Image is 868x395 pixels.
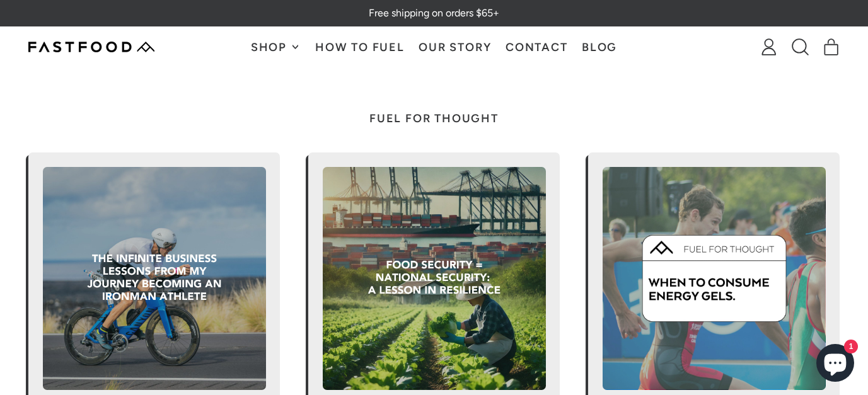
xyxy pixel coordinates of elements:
[412,27,499,67] a: Our Story
[575,27,625,67] a: Blog
[813,344,858,385] inbox-online-store-chat: Shopify online store chat
[499,27,575,67] a: Contact
[28,113,840,124] h1: FUEL FOR THOUGHT
[28,42,154,52] img: Fastfood
[308,27,412,67] a: How To Fuel
[243,27,308,67] button: Shop
[251,42,290,53] span: Shop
